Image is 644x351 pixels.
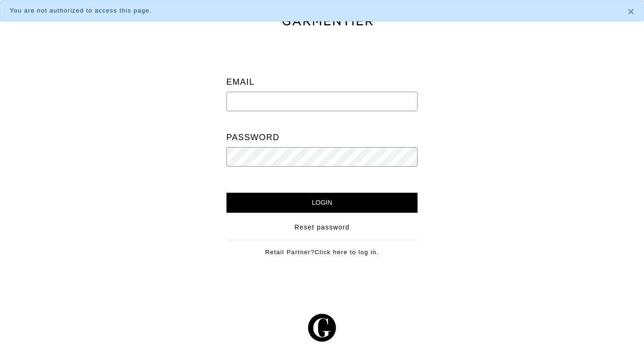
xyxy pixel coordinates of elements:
[226,193,418,213] input: Login
[226,128,280,147] label: Password
[315,249,379,256] a: Click here to log in.
[628,5,634,18] span: ×
[226,73,255,92] label: Email
[10,6,614,15] div: You are not authorized to access this page.
[308,314,336,342] img: g-602364139e5867ba59c769ce4266a9601a3871a1516a6a4c3533f4bc45e69684.svg
[226,240,418,257] div: Retail Partner?
[295,223,350,232] a: Reset password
